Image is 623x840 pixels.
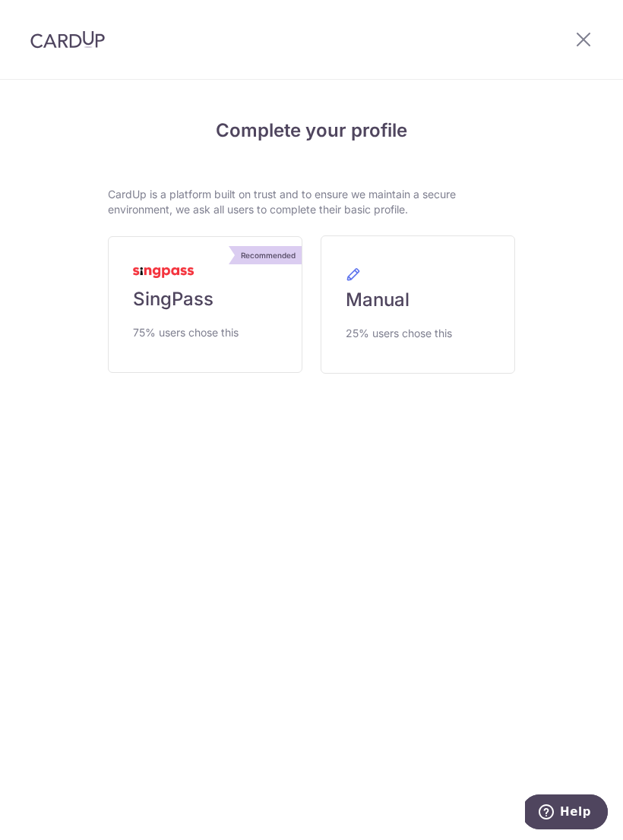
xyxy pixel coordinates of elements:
span: Help [35,11,66,24]
span: 25% users chose this [346,324,452,343]
a: Recommended SingPass 75% users chose this [108,236,302,373]
a: Manual 25% users chose this [321,235,515,374]
p: CardUp is a platform built on trust and to ensure we maintain a secure environment, we ask all us... [108,187,515,217]
iframe: Opens a widget where you can find more information [525,794,608,832]
h4: Complete your profile [108,117,515,144]
img: MyInfoLogo [133,267,194,278]
span: 75% users chose this [133,324,239,342]
span: SingPass [133,287,213,311]
span: Manual [346,288,410,312]
img: CardUp [30,30,105,49]
div: Recommended [235,246,302,264]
